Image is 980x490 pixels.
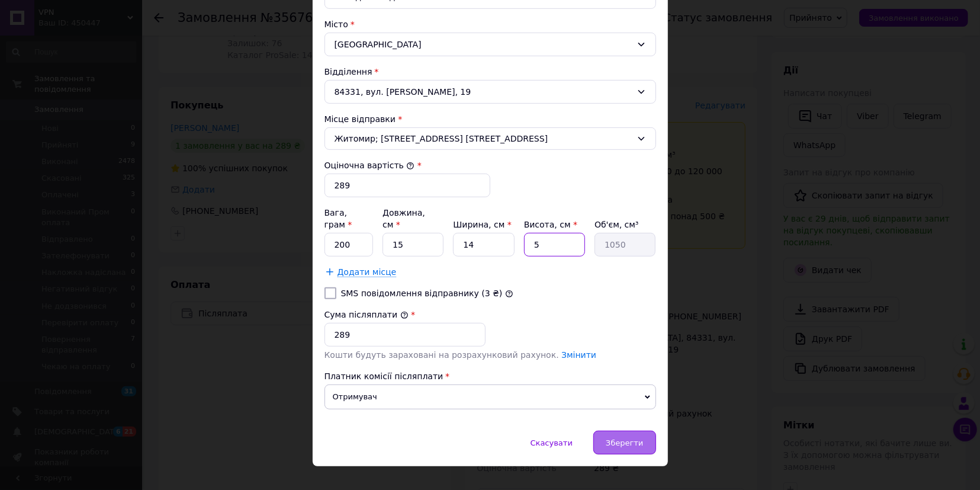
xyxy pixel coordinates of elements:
a: Змінити [561,350,596,360]
div: Місце відправки [324,113,656,125]
label: Вага, грам [324,208,352,229]
span: Платник комісії післяплати [324,371,444,381]
span: Додати місце [338,267,397,277]
label: Ширина, см [453,220,511,229]
span: Кошти будуть зараховані на розрахунковий рахунок. [324,350,597,360]
div: Відділення [324,66,656,78]
label: Оціночна вартість [324,161,415,170]
span: Скасувати [531,438,573,447]
div: [GEOGRAPHIC_DATA] [324,33,656,56]
label: SMS повідомлення відправнику (3 ₴) [341,289,503,298]
label: Сума післяплати [324,310,409,319]
div: Місто [324,18,656,30]
span: Зберегти [606,438,643,447]
label: Висота, см [524,220,577,229]
span: Житомир; [STREET_ADDRESS] [STREET_ADDRESS] [335,133,632,145]
label: Довжина, см [383,208,425,229]
span: Отримувач [324,385,656,409]
div: 84331, вул. [PERSON_NAME], 19 [324,80,656,104]
div: Об'єм, см³ [595,219,656,230]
